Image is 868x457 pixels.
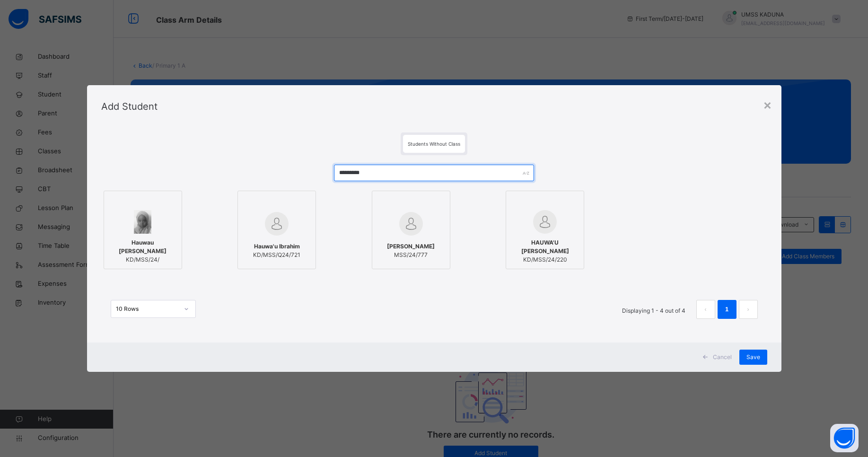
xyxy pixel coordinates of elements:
[134,210,152,234] img: KD_MSS_24_.png
[722,303,731,316] a: 1
[253,251,300,259] span: KD/MSS/Q24/721
[533,210,557,234] img: default.svg
[399,212,423,236] img: default.svg
[511,255,579,264] span: KD/MSS/24/220
[746,353,760,361] span: Save
[739,300,758,319] li: 下一页
[696,300,715,319] button: prev page
[387,251,435,259] span: MSS/24/777
[253,242,300,251] span: Hauwa'u Ibrahim
[739,300,758,319] button: next page
[387,242,435,251] span: [PERSON_NAME]
[763,95,772,114] div: ×
[511,238,579,255] span: HAUWA'U [PERSON_NAME]
[615,300,693,319] li: Displaying 1 - 4 out of 4
[713,353,732,361] span: Cancel
[101,101,158,112] span: Add Student
[116,305,178,313] div: 10 Rows
[408,141,460,147] span: Students Without Class
[265,212,289,236] img: default.svg
[718,300,736,319] li: 1
[109,255,177,264] span: KD/MSS/24/
[109,238,177,255] span: Hauwau [PERSON_NAME]
[830,424,859,452] button: Open asap
[696,300,715,319] li: 上一页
